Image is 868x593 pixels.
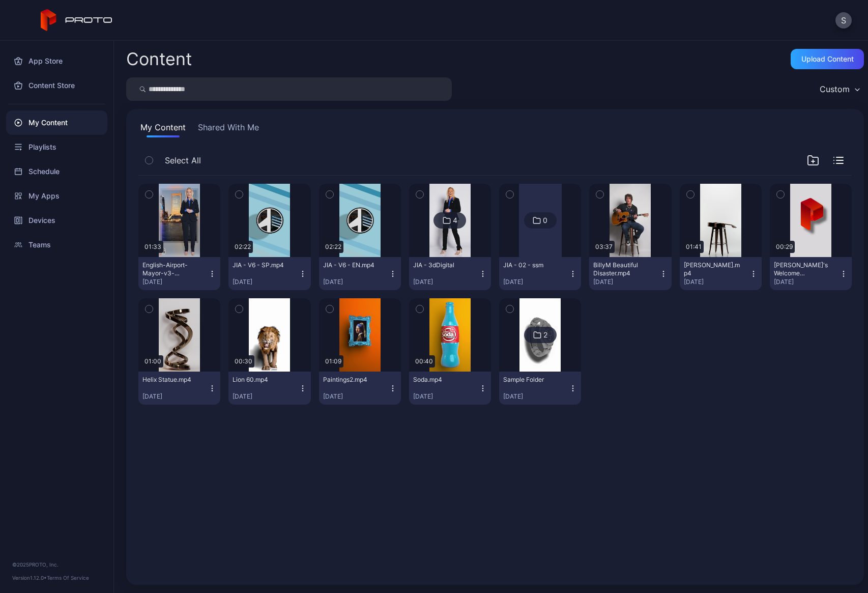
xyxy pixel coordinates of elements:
div: Helix Statue.mp4 [142,376,198,384]
button: English-Airport-Mayor-v3-compressed.mp4[DATE] [138,257,220,290]
div: BillyM Beautiful Disaster.mp4 [593,261,649,277]
div: [DATE] [684,278,749,286]
div: Sample Folder [503,376,559,384]
a: Devices [6,208,107,233]
div: [DATE] [323,392,389,401]
button: Custom [815,77,864,101]
div: Content [126,50,192,68]
a: Terms Of Service [47,575,89,581]
button: Soda.mp4[DATE] [409,372,491,405]
div: [DATE] [413,392,479,401]
button: [PERSON_NAME]'s Welcome Video.mp4[DATE] [770,257,852,290]
button: S [835,12,852,29]
button: JIA - V6 - SP.mp4[DATE] [228,257,310,290]
span: Select All [165,154,201,166]
div: JIA - V6 - SP.mp4 [233,261,288,269]
div: Custom [820,84,850,94]
div: © 2025 PROTO, Inc. [12,560,101,569]
div: JIA - V6 - EN.mp4 [323,261,379,269]
div: [DATE] [142,392,208,401]
a: Playlists [6,135,107,159]
button: My Content [138,121,188,137]
button: [PERSON_NAME].mp4[DATE] [680,257,762,290]
a: Schedule [6,159,107,184]
button: BillyM Beautiful Disaster.mp4[DATE] [589,257,671,290]
div: Upload Content [801,55,854,63]
div: Paintings2.mp4 [323,376,379,384]
button: JIA - 3dDigital[DATE] [409,257,491,290]
div: [DATE] [503,392,569,401]
div: [DATE] [503,278,569,286]
div: Soda.mp4 [413,376,469,384]
div: [DATE] [142,278,208,286]
button: Paintings2.mp4[DATE] [319,372,401,405]
div: 2 [543,330,547,340]
div: JIA - 3dDigital [413,261,469,269]
button: Shared With Me [196,121,261,137]
div: [DATE] [774,278,840,286]
a: My Content [6,110,107,135]
button: JIA - V6 - EN.mp4[DATE] [319,257,401,290]
div: [DATE] [233,278,298,286]
a: App Store [6,49,107,73]
button: Lion 60.mp4[DATE] [228,372,310,405]
div: BillyM Silhouette.mp4 [684,261,740,277]
button: Helix Statue.mp4[DATE] [138,372,220,405]
div: 0 [543,216,547,225]
div: 4 [453,216,457,225]
div: JIA - 02 - ssm [503,261,559,269]
span: Version 1.12.0 • [12,575,47,581]
div: Lion 60.mp4 [233,376,288,384]
button: JIA - 02 - ssm[DATE] [499,257,581,290]
button: Sample Folder[DATE] [499,372,581,405]
div: [DATE] [593,278,659,286]
a: Teams [6,233,107,257]
a: Content Store [6,73,107,98]
a: My Apps [6,184,107,208]
div: David's Welcome Video.mp4 [774,261,830,277]
button: Upload Content [791,49,864,69]
div: [DATE] [323,278,389,286]
div: English-Airport-Mayor-v3-compressed.mp4 [142,261,198,277]
div: [DATE] [413,278,479,286]
div: [DATE] [233,392,298,401]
